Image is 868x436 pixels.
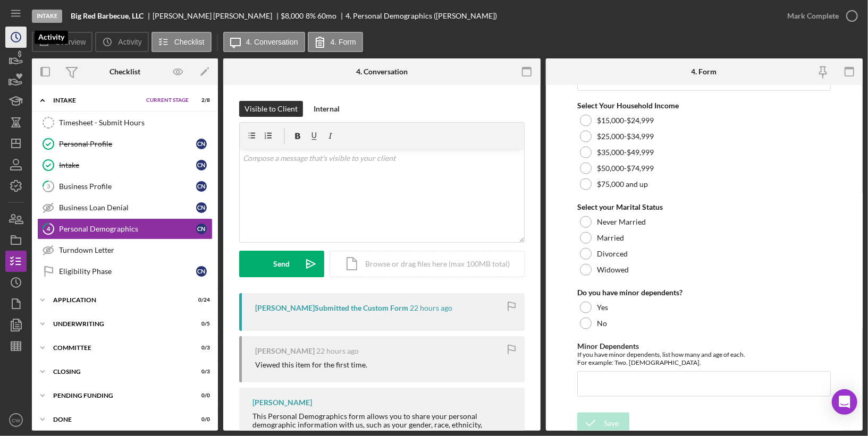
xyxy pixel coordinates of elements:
[53,416,183,423] div: Done
[274,251,290,277] div: Send
[55,38,86,46] label: Overview
[577,341,639,350] label: Minor Dependents
[37,112,213,133] a: Timesheet - Submit Hours
[59,225,196,233] div: Personal Demographics
[597,234,624,242] label: Married
[95,32,148,52] button: Activity
[71,12,144,20] b: Big Red Barbecue, LLC
[597,164,654,173] label: $50,000-$74,999
[196,202,207,213] div: C N
[5,409,27,431] button: CW
[37,176,213,197] a: 3Business ProfileCN
[109,67,140,76] div: Checklist
[191,321,210,327] div: 0 / 5
[59,140,196,148] div: Personal Profile
[32,10,62,23] div: Intake
[151,32,212,52] button: Checklist
[191,297,210,303] div: 0 / 24
[255,304,408,312] div: [PERSON_NAME] Submitted the Custom Form
[597,303,608,312] label: Yes
[37,197,213,218] a: Business Loan DenialCN
[191,97,210,104] div: 2 / 8
[577,203,831,211] div: Select your Marital Status
[246,38,298,46] label: 4. Conversation
[59,203,196,212] div: Business Loan Denial
[53,345,183,351] div: Committee
[281,11,304,20] span: $8,000
[196,224,207,234] div: C N
[53,369,183,375] div: Closing
[37,261,213,282] a: Eligibility PhaseCN
[356,67,408,76] div: 4. Conversation
[692,67,717,76] div: 4. Form
[32,32,92,52] button: Overview
[597,266,629,274] label: Widowed
[53,392,183,399] div: Pending Funding
[37,218,213,240] a: 4Personal DemographicsCN
[191,392,210,399] div: 0 / 0
[604,413,619,434] div: Save
[597,250,628,258] label: Divorced
[308,101,345,117] button: Internal
[196,160,207,170] div: C N
[37,133,213,155] a: Personal ProfileCN
[191,345,210,351] div: 0 / 3
[597,180,648,189] label: $75,000 and up
[59,182,196,191] div: Business Profile
[331,38,356,46] label: 4. Form
[59,161,196,169] div: Intake
[577,350,831,366] div: If you have minor dependents, list how many and age of each. For example: Two. [DEMOGRAPHIC_DATA].
[196,139,207,149] div: C N
[37,155,213,176] a: IntakeCN
[577,288,831,297] div: Do you have minor dependents?
[53,297,183,303] div: Application
[832,389,857,415] div: Open Intercom Messenger
[53,97,141,104] div: Intake
[223,32,305,52] button: 4. Conversation
[577,413,629,434] button: Save
[597,116,654,125] label: $15,000-$24,999
[174,38,205,46] label: Checklist
[191,369,210,375] div: 0 / 3
[255,361,367,369] div: Viewed this item for the first time.
[597,148,654,157] label: $35,000-$49,999
[59,246,212,254] div: Turndown Letter
[317,12,336,20] div: 60 mo
[47,183,50,190] tspan: 3
[12,417,21,423] text: CW
[196,266,207,277] div: C N
[37,240,213,261] a: Turndown Letter
[255,347,315,355] div: [PERSON_NAME]
[314,101,340,117] div: Internal
[252,398,312,407] div: [PERSON_NAME]
[196,181,207,192] div: C N
[191,416,210,423] div: 0 / 0
[577,101,831,110] div: Select Your Household Income
[597,132,654,141] label: $25,000-$34,999
[53,321,183,327] div: Underwriting
[118,38,141,46] label: Activity
[239,101,303,117] button: Visible to Client
[59,267,196,276] div: Eligibility Phase
[410,304,452,312] time: 2025-10-06 17:17
[306,12,316,20] div: 8 %
[787,5,839,27] div: Mark Complete
[777,5,863,27] button: Mark Complete
[597,319,607,328] label: No
[239,251,324,277] button: Send
[59,118,212,127] div: Timesheet - Submit Hours
[308,32,363,52] button: 4. Form
[345,12,497,20] div: 4. Personal Demographics ([PERSON_NAME])
[597,218,646,226] label: Never Married
[47,225,50,232] tspan: 4
[146,97,189,104] span: Current Stage
[245,101,298,117] div: Visible to Client
[153,12,281,20] div: [PERSON_NAME] [PERSON_NAME]
[316,347,359,355] time: 2025-10-06 17:17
